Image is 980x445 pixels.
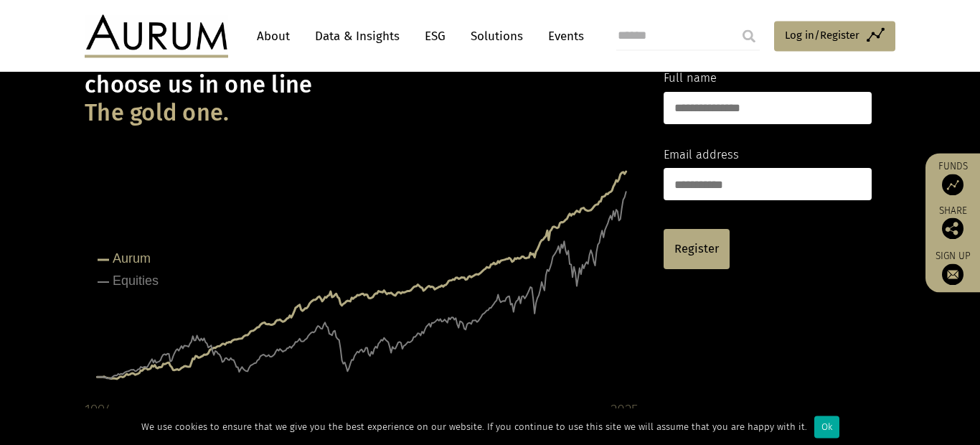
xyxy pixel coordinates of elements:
[85,43,639,127] h1: You can sum up why investors choose us in one line
[933,160,973,195] a: Funds
[664,69,717,88] label: Full name
[664,146,739,164] label: Email address
[933,206,973,239] div: Share
[611,398,639,421] div: 2025
[113,273,159,288] tspan: Equities
[250,23,297,50] a: About
[933,250,973,285] a: Sign up
[85,14,228,57] img: Aurum
[785,27,859,44] span: Log in/Register
[308,23,407,50] a: Data & Insights
[85,99,229,127] span: The gold one.
[735,22,763,50] input: Submit
[942,174,963,195] img: Access Funds
[942,263,963,285] img: Sign up to our newsletter
[463,23,530,50] a: Solutions
[85,398,112,421] div: 1994
[942,217,963,239] img: Share this post
[418,23,453,50] a: ESG
[814,416,839,438] div: Ok
[774,21,895,51] a: Log in/Register
[664,229,730,269] a: Register
[541,23,584,50] a: Events
[113,251,151,266] tspan: Aurum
